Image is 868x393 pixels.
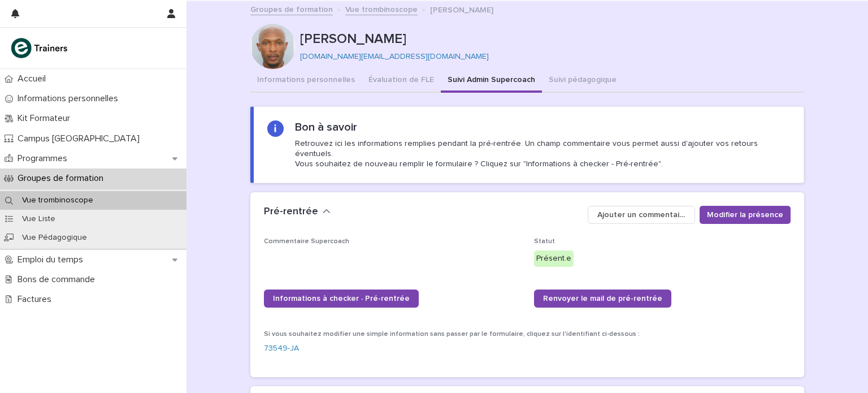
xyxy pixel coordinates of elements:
[542,69,623,93] button: Suivi pédagogique
[264,238,349,245] span: Commentaire Supercoach
[13,254,92,265] p: Emploi du temps
[13,133,149,144] p: Campus [GEOGRAPHIC_DATA]
[534,238,555,245] span: Statut
[13,274,104,285] p: Bons de commande
[588,206,695,224] button: Ajouter un commentaire
[430,3,493,15] p: [PERSON_NAME]
[13,233,96,243] p: Vue Pédagogique
[13,196,102,205] p: Vue trombinoscope
[250,2,333,15] a: Groupes de formation
[13,113,79,124] p: Kit Formateur
[13,74,55,84] p: Accueil
[534,290,671,308] a: Renvoyer le mail de pré-rentrée
[345,2,418,15] a: Vue trombinoscope
[300,53,489,61] a: [DOMAIN_NAME][EMAIL_ADDRESS][DOMAIN_NAME]
[441,69,542,93] button: Suivi Admin Supercoach
[543,295,662,303] span: Renvoyer le mail de pré-rentrée
[295,120,357,134] h2: Bon à savoir
[300,31,800,47] p: [PERSON_NAME]
[13,294,60,305] p: Factures
[264,206,318,218] h2: Pré-rentrée
[707,209,783,221] span: Modifier la présence
[13,173,112,184] p: Groupes de formation
[597,209,685,221] span: Ajouter un commentaire
[295,139,790,170] p: Retrouvez ici les informations remplies pendant la pré-rentrée. Un champ commentaire vous permet ...
[250,69,362,93] button: Informations personnelles
[362,69,441,93] button: Évaluation de FLE
[264,331,640,338] span: Si vous souhaitez modifier une simple information sans passer par le formulaire, cliquez sur l'id...
[13,214,64,224] p: Vue Liste
[534,251,574,267] div: Présent.e
[264,206,331,218] button: Pré-rentrée
[13,93,127,104] p: Informations personnelles
[273,295,410,303] span: Informations à checker · Pré-rentrée
[264,290,419,308] a: Informations à checker · Pré-rentrée
[264,343,299,355] a: 73549-JA
[700,206,791,224] button: Modifier la présence
[13,153,76,164] p: Programmes
[9,37,71,59] img: K0CqGN7SDeD6s4JG8KQk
